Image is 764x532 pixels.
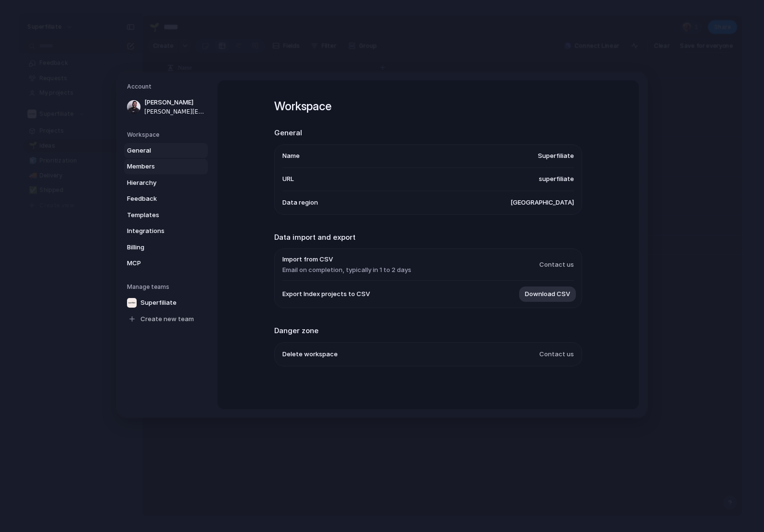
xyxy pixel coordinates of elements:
[127,178,189,187] span: Hierarchy
[127,194,189,204] span: Feedback
[274,325,582,337] h2: Danger zone
[282,174,294,184] span: URL
[124,207,208,222] a: Templates
[539,260,574,270] span: Contact us
[124,256,208,271] a: MCP
[519,286,576,302] button: Download CSV
[124,311,208,326] a: Create new team
[144,98,206,107] span: [PERSON_NAME]
[282,198,318,208] span: Data region
[124,95,208,119] a: [PERSON_NAME][PERSON_NAME][EMAIL_ADDRESS][DOMAIN_NAME]
[140,314,194,324] span: Create new team
[127,210,189,220] span: Templates
[124,223,208,239] a: Integrations
[127,82,208,91] h5: Account
[144,107,206,116] span: [PERSON_NAME][EMAIL_ADDRESS][DOMAIN_NAME]
[510,198,574,208] span: [GEOGRAPHIC_DATA]
[282,255,411,264] span: Import from CSV
[140,298,177,308] span: Superfiliate
[127,259,189,268] span: MCP
[124,175,208,190] a: Hierarchy
[539,174,574,184] span: superfiliate
[127,145,189,155] span: General
[282,350,338,359] span: Delete workspace
[539,350,574,359] span: Contact us
[124,295,208,310] a: Superfiliate
[282,265,411,274] span: Email on completion, typically in 1 to 2 days
[538,151,574,161] span: Superfiliate
[274,128,582,139] h2: General
[124,159,208,174] a: Members
[127,282,208,291] h5: Manage teams
[127,226,189,236] span: Integrations
[127,242,189,252] span: Billing
[525,289,570,299] span: Download CSV
[124,143,208,158] a: General
[124,191,208,207] a: Feedback
[274,98,582,115] h1: Workspace
[127,162,189,171] span: Members
[124,239,208,255] a: Billing
[127,130,208,139] h5: Workspace
[282,151,300,161] span: Name
[274,232,582,243] h2: Data import and export
[282,289,370,299] span: Export Index projects to CSV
